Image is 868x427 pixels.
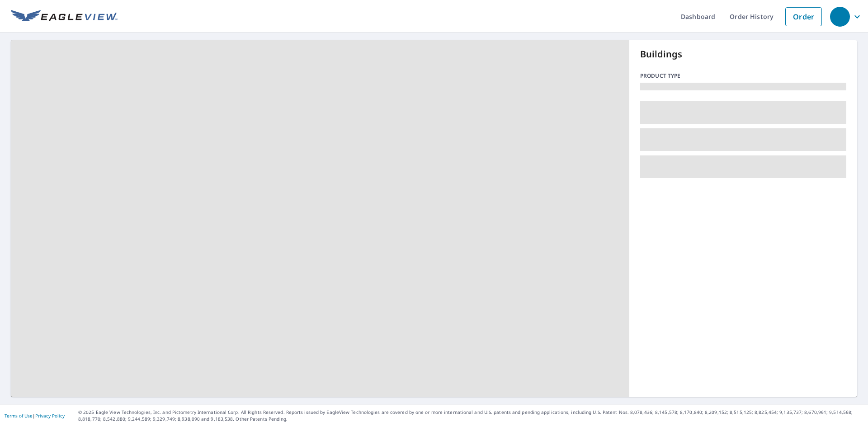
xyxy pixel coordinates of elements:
a: Privacy Policy [35,413,65,419]
p: Buildings [640,47,846,61]
p: © 2025 Eagle View Technologies, Inc. and Pictometry International Corp. All Rights Reserved. Repo... [78,409,863,422]
a: Terms of Use [5,413,33,419]
img: EV Logo [11,10,118,23]
a: Order [785,7,822,26]
p: | [5,413,65,418]
p: Product type [640,72,846,80]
